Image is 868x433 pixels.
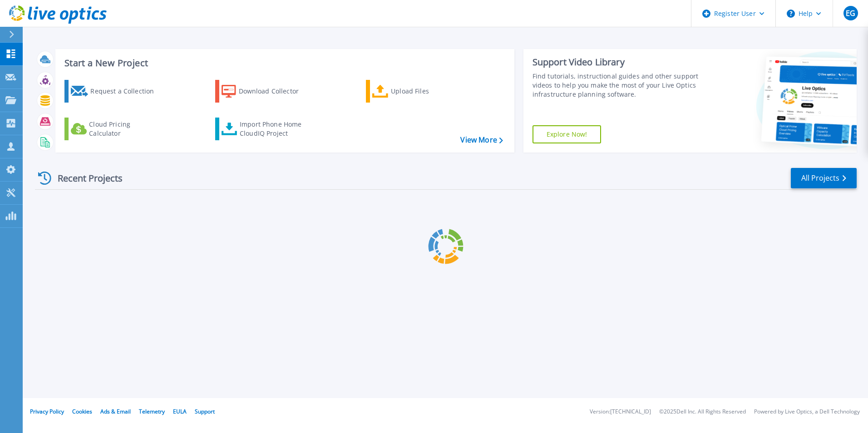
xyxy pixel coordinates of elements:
div: Download Collector [239,82,311,100]
a: Request a Collection [64,80,166,103]
div: Upload Files [391,82,464,100]
a: Telemetry [139,408,165,415]
a: EULA [173,408,187,415]
div: Cloud Pricing Calculator [89,120,162,138]
div: Support Video Library [533,56,702,68]
a: Upload Files [366,80,467,103]
div: Request a Collection [90,82,163,100]
a: Download Collector [215,80,316,103]
a: View More [460,136,503,144]
a: All Projects [791,168,857,188]
a: Cloud Pricing Calculator [64,118,166,140]
div: Import Phone Home CloudIQ Project [240,120,311,138]
a: Cookies [72,408,92,415]
div: Recent Projects [35,167,135,189]
a: Explore Now! [533,125,602,143]
div: Find tutorials, instructional guides and other support videos to help you make the most of your L... [533,72,702,99]
span: EG [846,10,855,17]
li: © 2025 Dell Inc. All Rights Reserved [659,409,746,415]
li: Powered by Live Optics, a Dell Technology [754,409,860,415]
a: Privacy Policy [30,408,64,415]
li: Version: [TECHNICAL_ID] [590,409,651,415]
h3: Start a New Project [64,58,503,68]
a: Support [195,408,215,415]
a: Ads & Email [100,408,131,415]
